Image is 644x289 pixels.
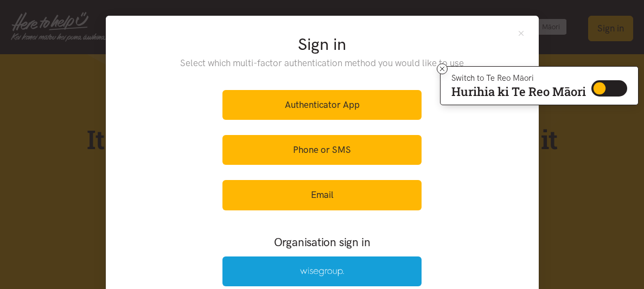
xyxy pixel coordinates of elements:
[451,87,586,97] p: Hurihia ki Te Reo Māori
[222,135,422,165] a: Phone or SMS
[158,33,486,56] h2: Sign in
[222,90,422,120] a: Authenticator App
[517,29,526,38] button: Close
[222,180,422,210] a: Email
[158,56,486,70] p: Select which multi-factor authentication method you would like to use
[451,75,586,81] p: Switch to Te Reo Māori
[193,234,451,250] h3: Organisation sign in
[300,267,345,277] img: Wise Group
